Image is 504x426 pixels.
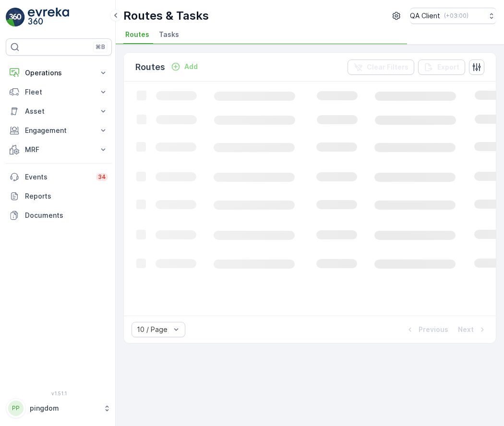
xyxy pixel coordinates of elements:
[123,8,209,24] p: Routes & Tasks
[418,59,465,75] button: Export
[184,62,198,71] p: Add
[457,324,488,335] button: Next
[25,191,108,201] p: Reports
[6,121,112,140] button: Engagement
[25,172,90,182] p: Events
[404,324,449,335] button: Previous
[6,63,112,83] button: Operations
[96,43,105,51] p: ⌘B
[410,11,440,21] p: QA Client
[25,68,93,78] p: Operations
[6,167,112,187] a: Events34
[98,173,106,181] p: 34
[437,62,459,72] p: Export
[135,60,165,74] p: Routes
[8,401,24,416] div: PP
[159,30,179,39] span: Tasks
[458,325,474,334] p: Next
[25,106,93,116] p: Asset
[419,325,448,334] p: Previous
[25,87,93,97] p: Fleet
[6,83,112,102] button: Fleet
[6,398,112,418] button: PPpingdom
[348,59,414,75] button: Clear Filters
[25,126,93,135] p: Engagement
[25,211,108,220] p: Documents
[6,102,112,121] button: Asset
[125,30,149,39] span: Routes
[6,140,112,159] button: MRF
[6,8,25,27] img: logo
[367,62,408,72] p: Clear Filters
[444,12,468,20] p: ( +03:00 )
[6,206,112,225] a: Documents
[28,8,69,27] img: logo_light-DOdMpM7g.png
[30,403,98,413] p: pingdom
[6,390,112,396] span: v 1.51.1
[410,8,496,24] button: QA Client(+03:00)
[167,61,202,72] button: Add
[25,145,93,154] p: MRF
[6,187,112,206] a: Reports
